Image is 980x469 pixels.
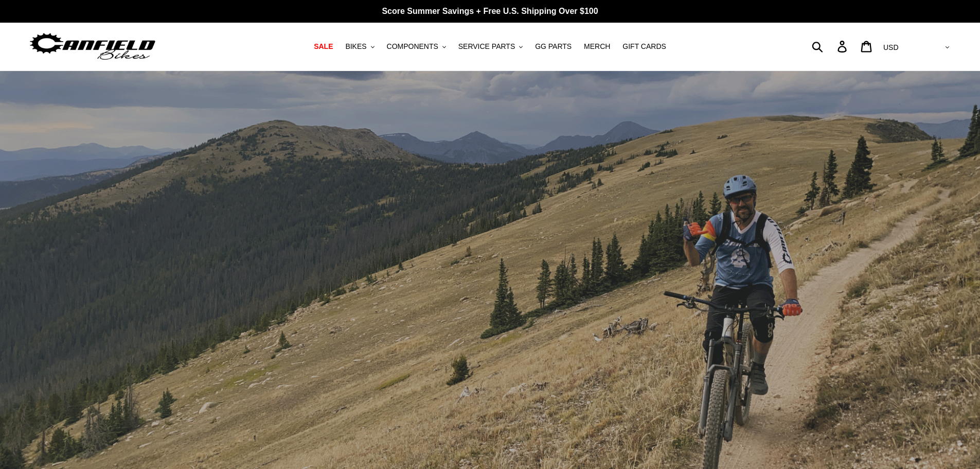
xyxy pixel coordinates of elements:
[345,42,366,51] span: BIKES
[453,40,528,54] button: SERVICE PARTS
[617,40,671,54] a: GIFT CARDS
[579,40,615,54] a: MERCH
[314,42,333,51] span: SALE
[28,30,157,63] img: Canfield Bikes
[535,42,572,51] span: GG PARTS
[584,42,610,51] span: MERCH
[622,42,666,51] span: GIFT CARDS
[387,42,438,51] span: COMPONENTS
[817,35,844,58] input: Search
[458,42,515,51] span: SERVICE PARTS
[340,40,379,54] button: BIKES
[530,40,577,54] a: GG PARTS
[309,40,338,54] a: SALE
[382,40,451,54] button: COMPONENTS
